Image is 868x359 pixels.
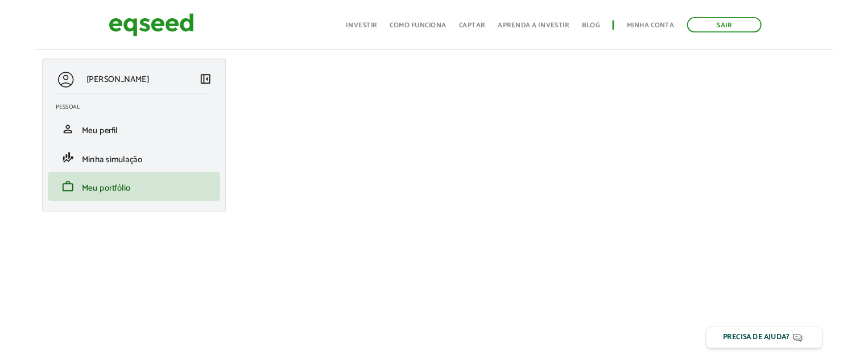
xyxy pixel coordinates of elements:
[23,162,190,175] a: finance_modeMinha simulação
[29,131,43,145] span: person
[23,131,190,145] a: personMeu perfil
[176,77,190,93] a: Colapsar menu
[29,192,43,206] span: work
[495,23,572,31] a: Aprenda a investir
[176,77,190,91] span: left_panel_close
[56,80,123,90] p: [PERSON_NAME]
[23,111,199,118] h2: Pessoal
[15,184,199,214] li: Meu portfólio
[333,23,366,31] a: Investir
[15,122,199,153] li: Meu perfil
[697,18,777,35] a: Sair
[51,163,115,178] span: Minha simulação
[51,132,89,147] span: Meu perfil
[51,193,103,209] span: Meu portfólio
[23,192,190,206] a: workMeu portfólio
[15,153,199,184] li: Minha simulação
[80,11,171,42] img: EqSeed
[633,23,684,31] a: Minha conta
[454,23,482,31] a: Captar
[380,23,440,31] a: Como funciona
[585,23,604,31] a: Blog
[29,162,43,175] span: finance_mode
